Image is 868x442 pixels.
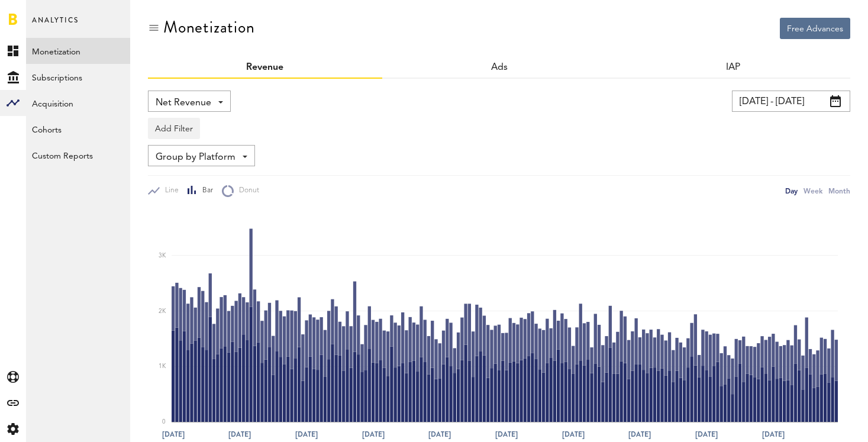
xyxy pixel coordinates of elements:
[695,429,718,440] text: [DATE]
[26,142,130,168] a: Custom Reports
[156,93,211,113] span: Net Revenue
[32,13,79,38] span: Analytics
[26,64,130,90] a: Subscriptions
[762,429,785,440] text: [DATE]
[26,90,130,116] a: Acquisition
[804,185,822,197] div: Week
[776,406,856,436] iframe: Opens a widget where you can find more information
[156,147,235,167] span: Group by Platform
[26,38,130,64] a: Monetization
[295,429,318,440] text: [DATE]
[159,308,166,314] text: 2K
[780,18,850,39] button: Free Advances
[159,364,166,370] text: 1K
[362,429,385,440] text: [DATE]
[228,429,251,440] text: [DATE]
[428,429,451,440] text: [DATE]
[162,429,185,440] text: [DATE]
[197,186,213,196] span: Bar
[726,63,740,72] a: IAP
[246,63,283,72] a: Revenue
[163,18,255,37] div: Monetization
[160,186,179,196] span: Line
[162,419,166,425] text: 0
[562,429,585,440] text: [DATE]
[785,185,798,197] div: Day
[491,63,508,72] a: Ads
[828,185,850,197] div: Month
[628,429,651,440] text: [DATE]
[495,429,518,440] text: [DATE]
[148,118,200,139] button: Add Filter
[159,253,166,259] text: 3K
[234,186,259,196] span: Donut
[26,116,130,142] a: Cohorts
